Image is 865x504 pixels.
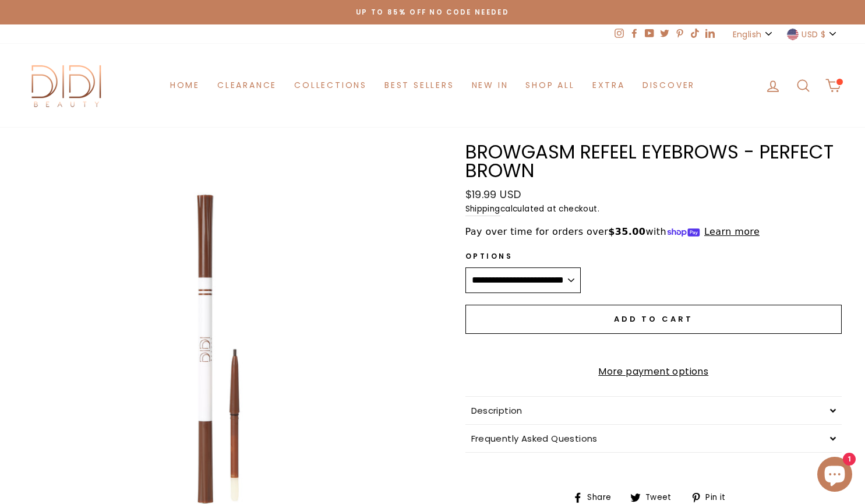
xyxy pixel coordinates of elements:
a: Best Sellers [376,75,463,96]
span: $19.99 USD [465,187,521,202]
a: Discover [634,75,704,96]
span: Pin it [704,491,734,504]
a: Shop All [517,75,583,96]
a: Extra [584,75,634,96]
h1: Browgasm Refeel Eyebrows - Perfect Brown [465,143,842,181]
a: Home [161,75,209,96]
a: New in [463,75,517,96]
span: Description [471,404,522,417]
inbox-online-store-chat: Shopify online store chat [814,457,856,495]
a: Collections [285,75,376,96]
a: Clearance [209,75,285,96]
span: Frequently Asked Questions [471,432,598,445]
button: Add to cart [465,305,842,334]
small: calculated at checkout. [465,203,842,216]
a: Shipping [465,203,500,216]
span: English [733,28,761,41]
button: English [729,24,778,44]
span: Tweet [644,491,680,504]
ul: Primary [161,75,704,96]
span: USD $ [802,28,825,41]
button: USD $ [783,24,842,44]
span: Share [585,491,620,504]
label: Options [465,251,581,262]
span: Add to cart [614,313,693,325]
span: Up to 85% off NO CODE NEEDED [356,8,509,17]
a: More payment options [465,364,842,379]
img: Didi Beauty Co. [23,61,111,110]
